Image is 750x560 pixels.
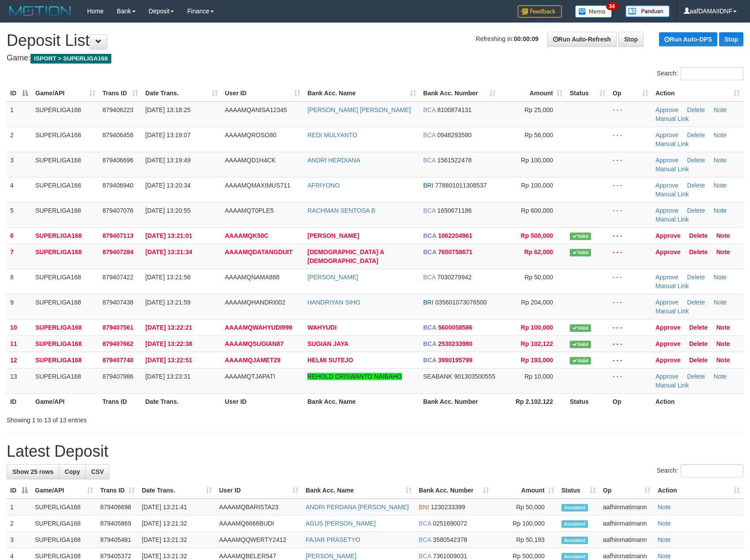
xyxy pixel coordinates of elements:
[145,248,192,256] span: [DATE] 13:21:34
[681,464,743,477] input: Search:
[652,393,743,410] th: Action
[609,202,652,227] td: - - -
[304,393,420,410] th: Bank Acc. Name
[689,324,708,331] a: Delete
[225,207,274,214] span: AAAAMQT0PLE5
[518,5,562,18] img: Feedback.jpg
[7,85,32,101] th: ID: activate to sort column descending
[423,274,436,281] span: BCA
[7,482,31,499] th: ID: activate to sort column descending
[32,335,99,352] td: SUPERLIGA168
[145,232,192,239] span: [DATE] 13:21:01
[97,499,138,515] td: 879406698
[609,335,652,352] td: - - -
[419,552,431,560] span: BCA
[7,32,743,49] h1: Deposit List
[225,357,280,364] span: AAAAMQJAMET29
[32,177,99,202] td: SUPERLIGA168
[521,324,553,331] span: Rp 100,000
[655,216,689,223] a: Manual Link
[59,464,86,479] a: Copy
[714,299,727,306] a: Note
[652,85,743,101] th: Action: activate to sort column ascending
[609,393,652,410] th: Op
[437,274,472,281] span: Copy 7030279942 to clipboard
[102,106,133,113] span: 879406223
[689,357,708,364] a: Delete
[138,482,216,499] th: Date Trans.: activate to sort column ascending
[719,32,743,46] a: Stop
[655,157,678,164] a: Approve
[599,482,654,499] th: Op: activate to sort column ascending
[659,32,717,46] a: Run Auto-DPS
[655,232,681,239] a: Approve
[655,282,689,289] a: Manual Link
[97,532,138,548] td: 879405481
[419,536,431,543] span: BCA
[658,536,671,543] a: Note
[7,294,32,319] td: 9
[97,482,138,499] th: Trans ID: activate to sort column ascending
[102,299,133,306] span: 879407438
[423,357,436,364] span: BCA
[30,54,111,64] span: ISPORT > SUPERLIGA168
[32,85,99,101] th: Game/API: activate to sort column ascending
[145,274,190,281] span: [DATE] 13:21:56
[142,85,221,101] th: Date Trans.: activate to sort column ascending
[102,157,133,164] span: 879406696
[654,482,743,499] th: Action: activate to sort column ascending
[32,227,99,244] td: SUPERLIGA168
[216,482,302,499] th: User ID: activate to sort column ascending
[437,132,472,139] span: Copy 0948293580 to clipboard
[307,248,384,264] a: [DEMOGRAPHIC_DATA] A [DEMOGRAPHIC_DATA]
[307,157,360,164] a: ANDRI HERDIANA
[454,373,495,380] span: Copy 901303500555 to clipboard
[138,499,216,515] td: [DATE] 13:21:41
[423,340,436,347] span: BCA
[714,132,727,139] a: Note
[31,515,97,532] td: SUPERLIGA168
[7,393,32,410] th: ID
[91,468,104,475] span: CSV
[609,152,652,177] td: - - -
[423,207,436,214] span: BCA
[225,373,275,380] span: AAAAMQTJAPATI
[657,464,743,477] label: Search:
[423,157,436,164] span: BCA
[85,464,110,479] a: CSV
[658,504,671,511] a: Note
[655,299,678,306] a: Approve
[7,269,32,294] td: 8
[599,532,654,548] td: aafhinmatimann
[32,101,99,127] td: SUPERLIGA168
[566,393,609,410] th: Status
[145,299,190,306] span: [DATE] 13:21:59
[423,182,433,189] span: BRI
[687,182,705,189] a: Delete
[655,382,689,389] a: Manual Link
[216,532,302,548] td: AAAAMQQWERTY2412
[102,340,133,347] span: 879407662
[307,132,357,139] a: REDI MULYANTO
[99,393,142,410] th: Trans ID
[145,340,192,347] span: [DATE] 13:22:38
[102,207,133,214] span: 879407076
[716,248,730,256] a: Note
[32,269,99,294] td: SUPERLIGA168
[609,227,652,244] td: - - -
[31,532,97,548] td: SUPERLIGA168
[438,357,473,364] span: Copy 3990195799 to clipboard
[102,274,133,281] span: 879407422
[221,85,304,101] th: User ID: activate to sort column ascending
[655,140,689,147] a: Manual Link
[225,340,284,347] span: AAAAMQSUGIAN87
[306,504,409,511] a: ANDRI PERDANA [PERSON_NAME]
[435,299,487,306] span: Copy 035601073076500 to clipboard
[7,515,31,532] td: 2
[687,157,705,164] a: Delete
[307,106,411,113] a: [PERSON_NAME] [PERSON_NAME]
[655,324,681,331] a: Approve
[514,35,538,42] strong: 00:00:09
[524,132,553,139] span: Rp 56,000
[145,373,190,380] span: [DATE] 13:23:31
